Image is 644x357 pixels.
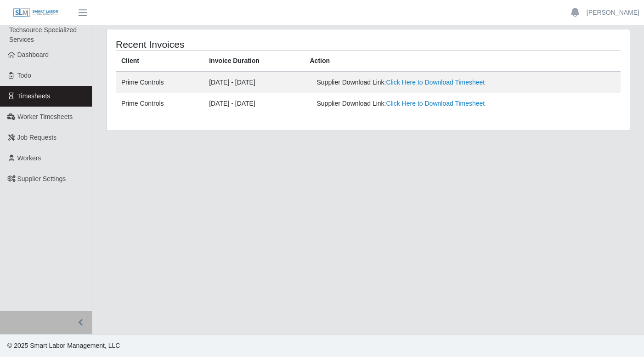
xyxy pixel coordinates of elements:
[116,72,203,93] td: Prime Controls
[305,51,621,72] th: Action
[17,92,51,100] span: Timesheets
[587,8,639,17] a: [PERSON_NAME]
[203,72,304,93] td: [DATE] - [DATE]
[7,342,120,349] span: © 2025 Smart Labor Management, LLC
[203,51,304,72] th: Invoice Duration
[17,134,57,141] span: Job Requests
[17,154,41,162] span: Workers
[317,99,507,108] div: Supplier Download Link:
[13,8,59,18] img: SLM Logo
[116,93,203,114] td: Prime Controls
[17,113,73,120] span: Worker Timesheets
[17,51,49,58] span: Dashboard
[116,39,318,50] h4: Recent Invoices
[203,93,304,114] td: [DATE] - [DATE]
[17,72,31,79] span: Todo
[317,78,507,87] div: Supplier Download Link:
[9,26,77,43] span: Techsource Specialized Services
[386,79,485,86] a: Click Here to Download Timesheet
[386,100,485,107] a: Click Here to Download Timesheet
[116,51,203,72] th: Client
[17,175,66,182] span: Supplier Settings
